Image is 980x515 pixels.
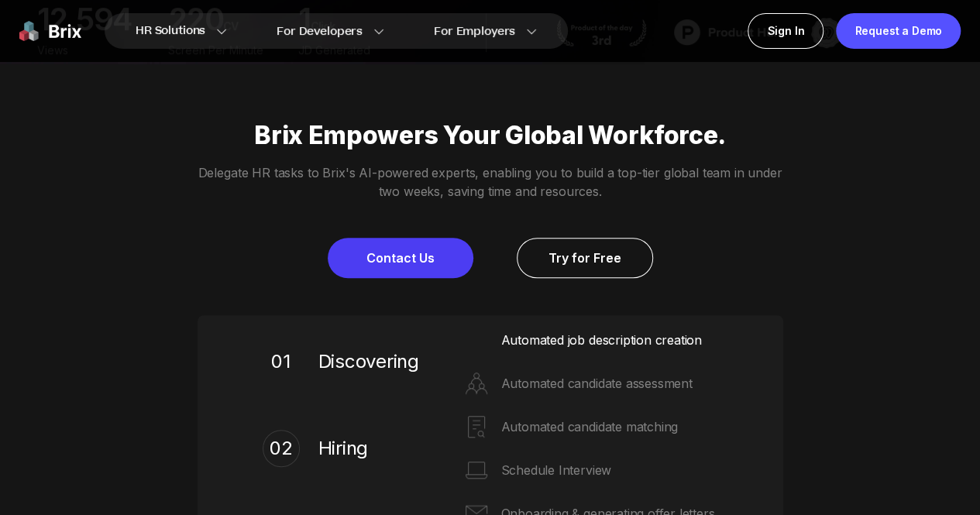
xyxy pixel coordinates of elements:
[501,414,718,439] div: Automated candidate matching
[263,430,300,467] div: 02
[501,328,718,352] div: Automated job description creation
[271,348,291,376] div: 01
[836,13,961,49] a: Request a Demo
[328,238,473,278] a: Contact Us
[318,436,427,461] span: Hiring
[501,371,718,396] div: Automated candidate assessment
[501,458,718,482] div: Schedule Interview
[277,23,363,39] span: For Developers
[318,349,427,374] span: Discovering
[517,238,653,278] a: Try for Free
[136,19,205,43] span: HR Solutions
[198,163,783,201] p: Delegate HR tasks to Brix's AI-powered experts, enabling you to build a top-tier global team in u...
[434,23,515,39] span: For Employers
[748,13,824,49] a: Sign In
